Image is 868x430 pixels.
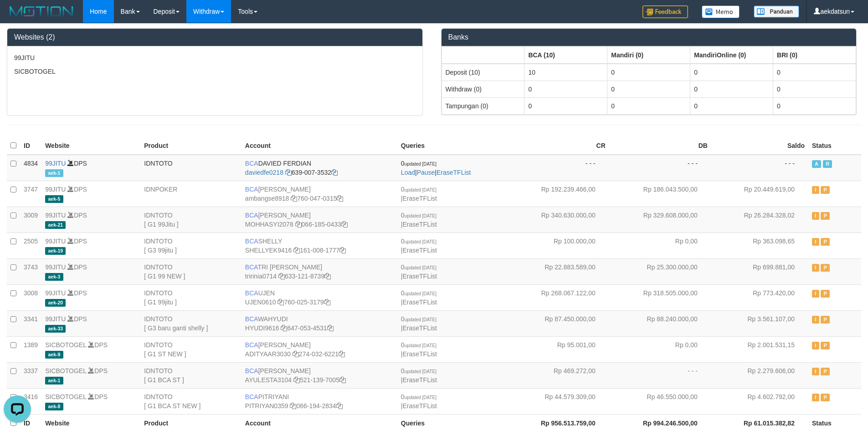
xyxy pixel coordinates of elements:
[607,97,690,114] td: 0
[402,273,437,280] a: EraseTFList
[690,81,773,97] td: 0
[401,212,437,228] span: |
[401,367,437,384] span: |
[278,273,285,280] a: Copy tririnia0714 to clipboard
[821,316,830,324] span: Paused
[401,238,437,254] span: |
[41,207,140,233] td: DPS
[773,81,856,97] td: 0
[295,221,302,228] a: Copy MOHHASYI2078 to clipboard
[293,376,300,384] a: Copy AYULESTA3104 to clipboard
[402,195,437,202] a: EraseTFList
[140,388,241,414] td: IDNTOTO [ G1 BCA ST NEW ]
[507,155,609,181] td: - - -
[609,137,711,155] th: DB
[773,46,856,64] th: Group: activate to sort column ascending
[241,362,397,388] td: [PERSON_NAME] 521-139-7005
[609,284,711,310] td: Rp 318.505.000,00
[607,64,690,81] td: 0
[45,341,86,349] a: SICBOTOGEL
[773,97,856,114] td: 0
[20,181,41,207] td: 3747
[241,207,397,233] td: [PERSON_NAME] 066-185-0433
[45,273,63,281] span: aek-3
[812,368,819,375] span: Inactive
[245,402,288,410] a: PITRIYAN0359
[401,186,437,193] span: 0
[812,186,819,194] span: Inactive
[41,362,140,388] td: DPS
[812,212,819,220] span: Inactive
[241,181,397,207] td: [PERSON_NAME] 760-047-0315
[245,169,283,176] a: daviedfe0218
[20,155,41,181] td: 4834
[442,81,524,97] td: Withdraw (0)
[402,221,437,228] a: EraseTFList
[507,258,609,284] td: Rp 22.883.589,00
[45,351,63,359] span: aek-9
[341,221,348,228] a: Copy 0661850433 to clipboard
[245,324,279,332] a: HYUDI9616
[417,169,435,176] a: Pause
[140,258,241,284] td: IDNTOTO [ G1 99 NEW ]
[507,181,609,207] td: Rp 192.239.466,00
[812,238,819,246] span: Inactive
[609,155,711,181] td: - - -
[45,160,66,167] a: 99JITU
[41,336,140,362] td: DPS
[336,402,343,410] a: Copy 0661942834 to clipboard
[339,376,346,384] a: Copy 5211397005 to clipboard
[609,258,711,284] td: Rp 25.300.000,00
[711,362,808,388] td: Rp 2.279.606,00
[609,362,711,388] td: - - -
[812,394,819,401] span: Inactive
[609,233,711,258] td: Rp 0,00
[140,336,241,362] td: IDNTOTO [ G1 ST NEW ]
[711,258,808,284] td: Rp 699.881,00
[331,169,338,176] a: Copy 6390073532 to clipboard
[41,310,140,336] td: DPS
[245,247,292,254] a: SHELLYEK9416
[45,325,66,333] span: aek-33
[245,289,258,297] span: BCA
[507,362,609,388] td: Rp 469.272,00
[401,169,415,176] a: Load
[405,265,437,270] span: updated [DATE]
[277,298,284,306] a: Copy UJEN0610 to clipboard
[821,264,830,272] span: Paused
[20,336,41,362] td: 1389
[402,247,437,254] a: EraseTFList
[507,284,609,310] td: Rp 268.067.122,00
[401,212,437,219] span: 0
[245,341,258,349] span: BCA
[45,315,66,323] a: 99JITU
[524,97,607,114] td: 0
[291,195,297,202] a: Copy ambangse8918 to clipboard
[711,137,808,155] th: Saldo
[401,263,437,271] span: 0
[821,186,830,194] span: Paused
[20,310,41,336] td: 3341
[401,315,437,332] span: |
[4,4,31,31] button: Open LiveChat chat widget
[241,336,397,362] td: [PERSON_NAME] 274-032-6221
[140,155,241,181] td: IDNTOTO
[808,137,861,155] th: Status
[609,336,711,362] td: Rp 0,00
[140,310,241,336] td: IDNTOTO [ G3 baru ganti shelly ]
[812,342,819,349] span: Inactive
[140,362,241,388] td: IDNTOTO [ G1 BCA ST ]
[245,195,289,202] a: ambangse8918
[45,169,63,177] span: aek-1
[821,212,830,220] span: Paused
[45,377,63,384] span: aek-1
[45,403,63,410] span: aek-8
[245,273,277,280] a: tririnia0714
[397,137,507,155] th: Queries
[402,350,437,358] a: EraseTFList
[405,317,437,322] span: updated [DATE]
[327,324,334,332] a: Copy 6470534531 to clipboard
[690,46,773,64] th: Group: activate to sort column ascending
[241,310,397,336] td: WAHYUDI 647-053-4531
[20,362,41,388] td: 3337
